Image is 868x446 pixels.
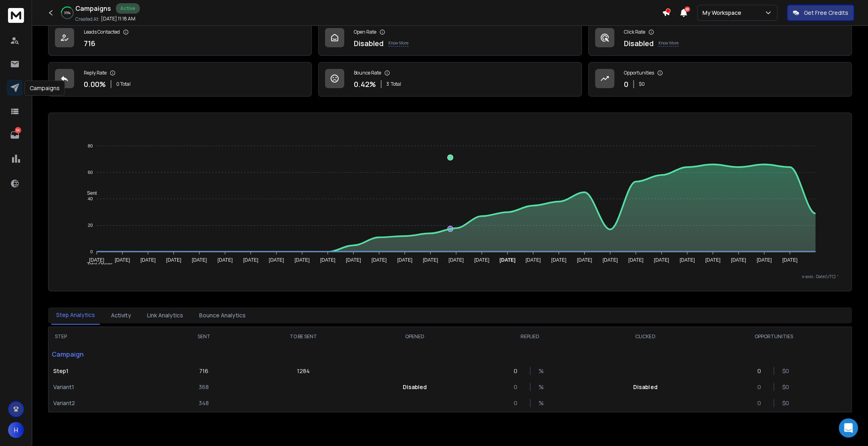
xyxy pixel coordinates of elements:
[53,367,160,375] p: Step 1
[242,327,364,346] th: TO BE SENT
[140,257,155,263] tspan: [DATE]
[354,70,381,76] p: Bounce Rate
[782,399,790,407] p: $ 0
[391,81,401,87] span: Total
[48,346,165,362] p: Campaign
[90,249,93,254] tspan: 0
[53,399,160,407] p: Variant 2
[116,3,140,14] div: Active
[7,127,23,143] a: 34
[165,327,243,346] th: SENT
[217,257,232,263] tspan: [DATE]
[297,367,310,375] p: 1284
[782,383,790,391] p: $ 0
[731,257,746,263] tspan: [DATE]
[684,6,690,12] span: 50
[15,127,21,133] p: 34
[199,399,209,407] p: 348
[61,274,839,280] p: x-axis : Date(UTC)
[354,79,376,90] p: 0.42 %
[474,257,489,263] tspan: [DATE]
[594,327,696,346] th: CLICKED
[539,367,547,375] p: %
[115,257,130,263] tspan: [DATE]
[53,383,160,391] p: Variant 1
[628,257,643,263] tspan: [DATE]
[243,257,258,263] tspan: [DATE]
[199,367,208,375] p: 716
[525,257,541,263] tspan: [DATE]
[75,16,99,22] p: Created At:
[106,307,136,324] button: Activity
[318,62,582,97] a: Bounce Rate0.42%3Total
[116,81,131,87] p: 0 Total
[624,38,654,49] p: Disabled
[839,418,858,438] div: Open Intercom Messenger
[8,422,24,438] button: H
[48,21,312,56] a: Leads Contacted716
[84,38,95,49] p: 716
[87,170,92,175] tspan: 60
[48,327,165,346] th: STEP
[397,257,412,263] tspan: [DATE]
[539,383,547,391] p: %
[782,257,797,263] tspan: [DATE]
[654,257,669,263] tspan: [DATE]
[633,383,657,391] p: Disabled
[588,21,852,56] a: Click RateDisabledKnow More
[371,257,387,263] tspan: [DATE]
[51,306,100,325] button: Step Analytics
[84,79,106,90] p: 0.00 %
[756,257,771,263] tspan: [DATE]
[268,257,284,263] tspan: [DATE]
[364,327,466,346] th: OPENED
[166,257,181,263] tspan: [DATE]
[318,21,582,56] a: Open RateDisabledKnow More
[624,79,628,90] p: 0
[757,399,765,407] p: 0
[24,81,65,96] div: Campaigns
[757,367,765,375] p: 0
[64,10,71,15] p: 35 %
[48,62,312,97] a: Reply Rate0.00%0 Total
[320,257,335,263] tspan: [DATE]
[423,257,438,263] tspan: [DATE]
[89,257,104,263] tspan: [DATE]
[757,383,765,391] p: 0
[499,257,515,263] tspan: [DATE]
[448,257,464,263] tspan: [DATE]
[514,367,522,375] p: 0
[388,40,408,46] p: Know More
[539,399,547,407] p: %
[782,367,790,375] p: $ 0
[81,262,113,267] span: Total Opens
[87,196,92,201] tspan: 40
[345,257,361,263] tspan: [DATE]
[551,257,566,263] tspan: [DATE]
[679,257,694,263] tspan: [DATE]
[624,29,645,35] p: Click Rate
[705,257,720,263] tspan: [DATE]
[101,16,135,22] p: [DATE] 11:18 AM
[87,143,92,148] tspan: 80
[81,190,97,196] span: Sent
[514,399,522,407] p: 0
[624,70,654,76] p: Opportunities
[787,5,854,21] button: Get Free Credits
[199,383,209,391] p: 368
[696,327,852,346] th: OPPORTUNITIES
[354,29,376,35] p: Open Rate
[602,257,618,263] tspan: [DATE]
[466,327,594,346] th: REPLIED
[75,4,111,13] h1: Campaigns
[514,383,522,391] p: 0
[294,257,309,263] tspan: [DATE]
[804,9,848,17] p: Get Free Credits
[702,9,745,17] p: My Workspace
[84,29,120,35] p: Leads Contacted
[192,257,207,263] tspan: [DATE]
[87,223,92,228] tspan: 20
[639,81,645,87] p: $ 0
